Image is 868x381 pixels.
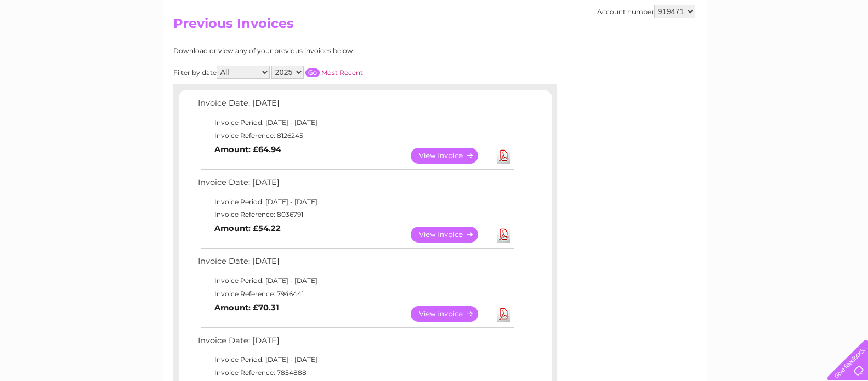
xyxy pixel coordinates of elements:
[497,227,510,243] a: Download
[195,287,516,301] td: Invoice Reference: 7946441
[497,306,510,322] a: Download
[195,129,516,142] td: Invoice Reference: 8126245
[195,96,516,116] td: Invoice Date: [DATE]
[195,208,516,221] td: Invoice Reference: 8036791
[195,274,516,287] td: Invoice Period: [DATE] - [DATE]
[597,5,695,18] div: Account number
[175,6,694,53] div: Clear Business is a trading name of Verastar Limited (registered in [GEOGRAPHIC_DATA] No. 3667643...
[195,366,516,379] td: Invoice Reference: 7854888
[195,175,516,195] td: Invoice Date: [DATE]
[173,47,461,55] div: Download or view any of your previous invoices below.
[195,353,516,366] td: Invoice Period: [DATE] - [DATE]
[832,47,858,55] a: Log out
[411,306,491,322] a: View
[195,254,516,274] td: Invoice Date: [DATE]
[30,28,86,62] img: logo.png
[173,66,461,79] div: Filter by date
[214,223,281,233] b: Amount: £54.22
[675,47,696,55] a: Water
[661,5,737,19] a: 0333 014 3131
[214,145,281,154] b: Amount: £64.94
[702,47,727,55] a: Energy
[195,116,516,129] td: Invoice Period: [DATE] - [DATE]
[411,227,491,243] a: View
[214,303,279,313] b: Amount: £70.31
[773,47,788,55] a: Blog
[497,148,510,164] a: Download
[195,333,516,354] td: Invoice Date: [DATE]
[411,148,491,164] a: View
[321,68,363,77] a: Most Recent
[733,47,766,55] a: Telecoms
[195,195,516,209] td: Invoice Period: [DATE] - [DATE]
[795,47,822,55] a: Contact
[173,16,695,37] h2: Previous Invoices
